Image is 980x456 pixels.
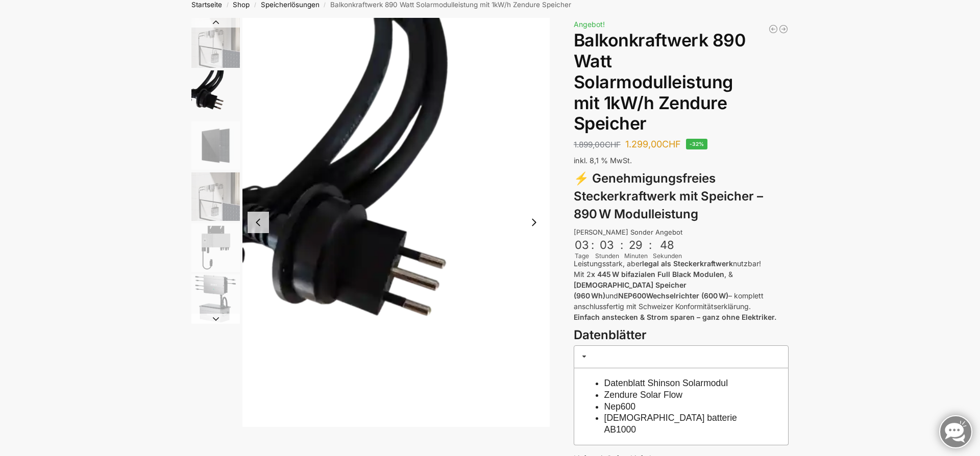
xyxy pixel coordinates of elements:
[189,120,240,171] li: 3 / 6
[624,251,648,261] div: Minuten
[320,1,330,9] span: /
[595,251,619,261] div: Stunden
[250,1,260,9] span: /
[591,238,594,258] div: :
[191,172,240,221] img: Zendure-solar-flow-Batteriespeicher für Balkonkraftwerke
[620,238,623,258] div: :
[242,18,550,427] li: 2 / 6
[686,139,708,149] span: -32%
[523,212,545,233] button: Next slide
[596,238,618,251] div: 03
[574,281,687,300] strong: [DEMOGRAPHIC_DATA] Speicher (960 Wh)
[242,18,550,427] img: Anschlusskabel-3meter_schweizer-stecker
[625,238,647,251] div: 29
[189,222,240,273] li: 5 / 6
[191,274,240,323] img: Zendure-Solaflow
[768,24,778,34] a: Balkonkraftwerk 890 Watt Solarmodulleistung mit 2kW/h Zendure Speicher
[574,30,789,134] h1: Balkonkraftwerk 890 Watt Solarmodulleistung mit 1kW/h Zendure Speicher
[574,170,789,223] h3: ⚡ Genehmigungsfreies Steckerkraftwerk mit Speicher – 890 W Modulleistung
[574,258,789,322] p: Leistungsstark, aber nutzbar! Mit 2 , & und – komplett anschlussfertig mit Schweizer Konformitäts...
[189,69,240,120] li: 2 / 6
[778,24,789,34] a: Steckerkraftwerk mit 4 KW Speicher und 8 Solarmodulen mit 3600 Watt
[574,156,632,165] span: inkl. 8,1 % MwSt.
[191,70,240,119] img: Anschlusskabel-3meter_schweizer-stecker
[191,18,240,68] img: Zendure-solar-flow-Batteriespeicher für Balkonkraftwerke
[222,1,233,9] span: /
[618,291,728,300] strong: NEP600Wechselrichter (600 W)
[654,238,681,251] div: 48
[191,1,222,9] a: Startseite
[189,273,240,324] li: 6 / 6
[604,390,683,400] a: Zendure Solar Flow
[191,314,240,324] button: Next slide
[233,1,250,9] a: Shop
[662,139,681,149] span: CHF
[625,139,681,149] bdi: 1.299,00
[191,223,240,272] img: nep-microwechselrichter-600w
[591,270,724,278] strong: x 445 W bifazialen Full Black Modulen
[575,238,589,251] div: 03
[189,18,240,69] li: 1 / 6
[191,121,240,170] img: Maysun
[642,259,733,268] strong: legal als Steckerkraftwerk
[574,251,590,261] div: Tage
[604,413,737,435] a: [DEMOGRAPHIC_DATA] batterie AB1000
[604,401,636,412] a: Nep600
[248,212,269,233] button: Previous slide
[574,227,789,238] div: [PERSON_NAME] Sonder Angebot
[574,140,621,149] bdi: 1.899,00
[574,326,789,344] h3: Datenblätter
[574,313,776,321] strong: Einfach anstecken & Strom sparen – ganz ohne Elektriker.
[653,251,682,261] div: Sekunden
[649,238,652,258] div: :
[189,171,240,222] li: 4 / 6
[574,20,605,29] span: Angebot!
[605,140,621,149] span: CHF
[604,378,728,388] a: Datenblatt Shinson Solarmodul
[261,1,320,9] a: Speicherlösungen
[191,17,240,28] button: Previous slide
